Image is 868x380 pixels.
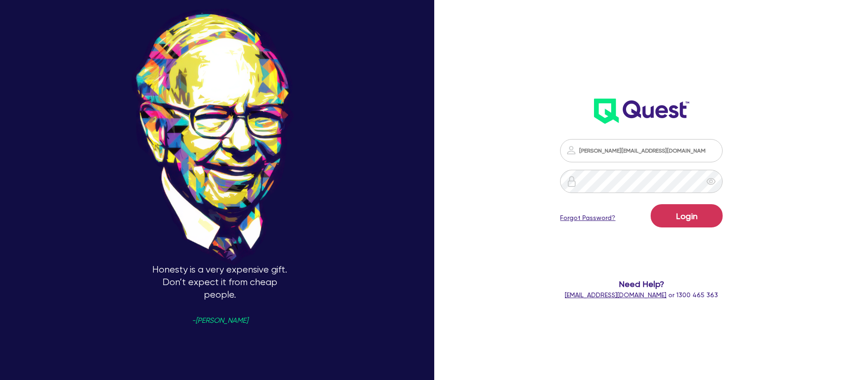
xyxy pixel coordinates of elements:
input: Email address [560,139,723,162]
a: Forgot Password? [560,213,615,223]
img: wH2k97JdezQIQAAAABJRU5ErkJggg== [594,99,689,124]
a: [EMAIL_ADDRESS][DOMAIN_NAME] [565,291,666,299]
span: eye [706,177,716,186]
img: icon-password [566,145,577,156]
span: -[PERSON_NAME] [192,317,248,324]
span: or 1300 465 363 [565,291,718,299]
img: icon-password [566,176,577,187]
span: Need Help? [526,278,758,290]
button: Login [651,204,723,227]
